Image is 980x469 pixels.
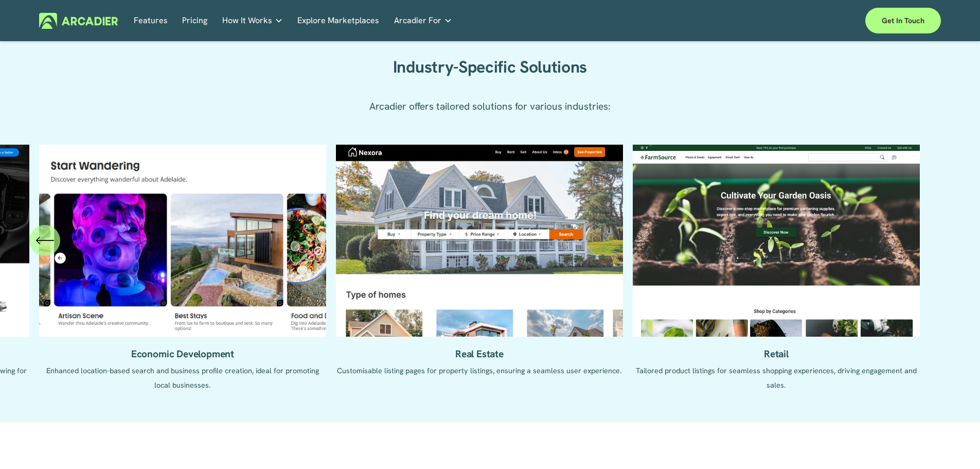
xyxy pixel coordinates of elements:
[346,57,634,78] h2: Industry-Specific Solutions
[394,13,441,28] span: Arcadier For
[929,420,980,469] iframe: Chat Widget
[182,13,207,29] a: Pricing
[929,420,980,469] div: Widget de chat
[865,8,941,33] a: Get in touch
[39,13,118,29] img: Arcadier
[297,13,379,29] a: Explore Marketplaces
[222,13,283,29] a: folder dropdown
[222,13,272,28] span: How It Works
[29,225,60,256] button: Previous
[369,100,611,113] span: Arcadier offers tailored solutions for various industries:
[394,13,452,29] a: folder dropdown
[134,13,168,29] a: Features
